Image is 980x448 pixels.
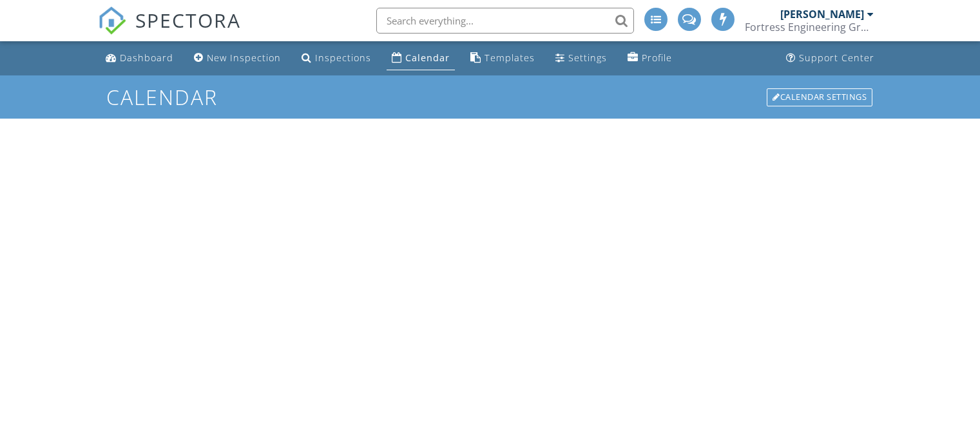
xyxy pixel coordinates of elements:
a: Settings [550,46,612,70]
a: Calendar Settings [765,87,874,108]
div: Profile [642,52,672,64]
div: Templates [485,52,535,64]
a: SPECTORA [98,17,241,44]
img: The Best Home Inspection Software - Spectora [98,6,126,35]
span: SPECTORA [135,6,241,34]
a: Calendar [387,46,455,70]
div: Support Center [799,52,874,64]
a: New Inspection [189,46,286,70]
h1: Calendar [106,86,874,108]
a: Templates [465,46,540,70]
div: Calendar Settings [767,88,872,106]
div: Calendar [405,52,450,64]
input: Search everything... [376,8,634,34]
div: Fortress Engineering Group LLC [745,21,874,34]
a: Inspections [296,46,376,70]
a: Dashboard [101,46,178,70]
a: Company Profile [622,46,677,70]
div: [PERSON_NAME] [780,8,864,21]
div: New Inspection [207,52,281,64]
a: Support Center [781,46,879,70]
div: Dashboard [120,52,173,64]
div: Settings [568,52,607,64]
div: Inspections [315,52,371,64]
